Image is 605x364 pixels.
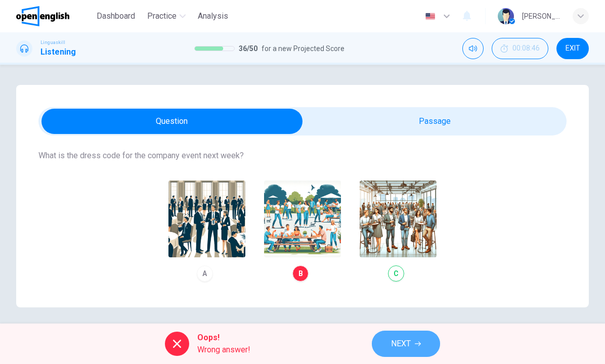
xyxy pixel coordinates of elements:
img: en [424,13,437,20]
button: NEXT [372,331,440,357]
span: What is the dress code for the company event next week? [38,150,567,162]
button: 00:08:46 [492,38,548,59]
span: Oops! [197,332,250,344]
a: OpenEnglish logo [16,6,93,26]
img: Profile picture [498,8,514,24]
span: Wrong answer! [197,344,250,356]
span: for a new Projected Score [262,42,344,55]
span: NEXT [391,337,411,351]
span: EXIT [566,44,580,53]
h1: Listening [40,46,76,58]
span: 36 / 50 [239,42,257,55]
img: OpenEnglish logo [16,6,69,26]
span: Analysis [198,10,228,22]
span: Dashboard [97,10,135,22]
div: [PERSON_NAME] [522,10,560,22]
button: Analysis [194,7,232,25]
span: 00:08:46 [512,44,540,53]
button: Practice [143,7,190,25]
span: Practice [147,10,177,22]
button: Dashboard [93,7,139,25]
div: Mute [462,38,484,59]
button: EXIT [556,38,589,59]
span: Linguaskill [40,39,65,46]
div: Hide [492,38,548,59]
